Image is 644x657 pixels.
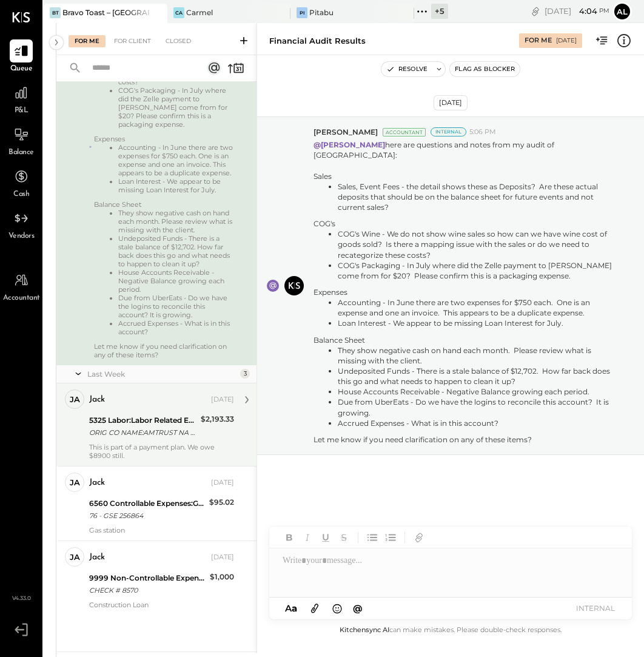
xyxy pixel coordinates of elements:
[612,2,632,21] button: Al
[338,318,619,328] li: Loan Interest - We appear to be missing Loan Interest for July.
[8,231,35,242] span: Vendors
[8,147,34,158] span: Balance
[314,127,378,137] span: [PERSON_NAME]
[545,5,609,17] div: [DATE]
[269,35,366,47] div: Financial Audit Results
[434,95,468,110] div: [DATE]
[89,426,197,439] div: ORIG CO NAME:AMTRUST NA ORIG ID:XXXXXX5001 DESC DATE:[DATE] CO ENTRY DESCR:PAYMENT SEC:CCD TRACE#...
[118,234,234,268] li: Undeposited Funds - There is a stale balance of $12,702. How far back does this go and what needs...
[94,342,234,359] div: Let me know if you need clarification on any of these items?
[89,551,105,564] div: jack
[314,140,619,445] p: here are questions and notes from my audit of [GEOGRAPHIC_DATA]:
[10,64,33,75] span: Queue
[469,127,496,137] span: 5:06 PM
[159,35,197,47] div: Closed
[209,496,234,508] div: $95.02
[571,600,620,616] button: INTERNAL
[89,572,206,584] div: 9999 Non-Controllable Expenses:Other Income and Expenses:To Be Classified P&L
[338,418,619,428] li: Accrued Expenses - What is in this account?
[300,530,315,545] button: Italic
[186,7,213,18] div: Carmel
[70,477,80,488] div: ja
[338,260,619,281] li: COG's Packaging - In July where did the Zelle payment to [PERSON_NAME] come from for $20? Please ...
[89,601,234,609] div: Construction Loan
[118,268,234,294] li: House Accounts Receivable - Negative Balance growing each period.
[525,36,552,45] div: For Me
[211,553,234,562] div: [DATE]
[118,319,234,336] li: Accrued Expenses - What is in this account?
[118,294,234,319] li: Due from UberEats - Do we have the logins to reconcile this account? It is growing.
[338,366,619,386] li: Undeposited Funds - There is a stale balance of $12,702. How far back does this go and what needs...
[364,530,380,545] button: Unordered List
[118,177,234,194] li: Loan Interest - We appear to be missing Loan Interest for July.
[89,497,206,510] div: 6560 Controllable Expenses:General & Administrative Expenses:Bank Charges & Fees
[318,530,334,545] button: Underline
[338,181,619,212] li: Sales, Event Fees - the detail shows these as Deposits? Are these actual deposits that should be ...
[62,7,149,18] div: Bravo Toast – [GEOGRAPHIC_DATA]
[201,413,234,425] div: $2,193.33
[1,123,42,158] a: Balance
[211,395,234,405] div: [DATE]
[411,530,427,545] button: Add URL
[1,39,42,75] a: Queue
[529,5,542,18] div: copy link
[383,128,426,136] div: Accountant
[281,530,297,545] button: Bold
[89,510,206,522] div: 76 - GSE 256864
[3,293,40,304] span: Accountant
[314,287,619,297] div: Expenses
[1,165,42,200] a: Cash
[69,35,106,47] div: For Me
[338,345,619,366] li: They show negative cash on hand each month. Please review what is missing with the client.
[87,369,237,379] div: Last Week
[210,571,234,583] div: $1,000
[240,369,250,379] div: 3
[94,200,234,209] div: Balance Sheet
[211,478,234,488] div: [DATE]
[173,7,184,18] div: Ca
[292,602,297,614] span: a
[15,106,29,116] span: P&L
[314,218,619,229] div: COG's
[70,551,80,563] div: ja
[314,171,619,181] div: Sales
[89,443,234,460] div: This is part of a payment plan. We owe $8900 still.
[118,209,234,234] li: They show negative cash on hand each month. Please review what is missing with the client.
[349,601,366,616] button: @
[338,297,619,318] li: Accounting - In June there are two expenses for $750 each. One is an expense and one an invoice. ...
[314,434,619,445] div: Let me know if you need clarification on any of these items?
[336,530,352,545] button: Strikethrough
[281,602,301,615] button: Aa
[13,189,29,200] span: Cash
[383,530,398,545] button: Ordered List
[314,140,385,149] strong: @[PERSON_NAME]
[89,394,105,406] div: jack
[1,207,42,242] a: Vendors
[431,4,448,19] div: + 5
[381,62,432,76] button: Resolve
[89,584,206,596] div: CHECK # 8570
[353,602,363,614] span: @
[1,81,42,116] a: P&L
[89,526,234,534] div: Gas station
[556,36,577,45] div: [DATE]
[338,397,619,417] li: Due from UberEats - Do we have the logins to reconcile this account? It is growing.
[118,143,234,177] li: Accounting - In June there are two expenses for $750 each. One is an expense and one an invoice. ...
[450,62,520,76] button: Flag as Blocker
[1,269,42,304] a: Accountant
[94,135,234,143] div: Expenses
[309,7,334,18] div: Pitabu
[338,229,619,260] li: COG's Wine - We do not show wine sales so how can we have wine cost of goods sold? Is there a map...
[70,394,80,405] div: ja
[338,386,619,397] li: House Accounts Receivable - Negative Balance growing each period.
[297,7,307,18] div: Pi
[118,86,234,129] li: COG's Packaging - In July where did the Zelle payment to [PERSON_NAME] come from for $20? Please ...
[89,477,105,489] div: jack
[89,414,197,426] div: 5325 Labor:Labor Related Expenses:Workers Comp Insurance
[314,335,619,345] div: Balance Sheet
[50,7,61,18] div: BT
[108,35,157,47] div: For Client
[431,127,466,136] div: Internal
